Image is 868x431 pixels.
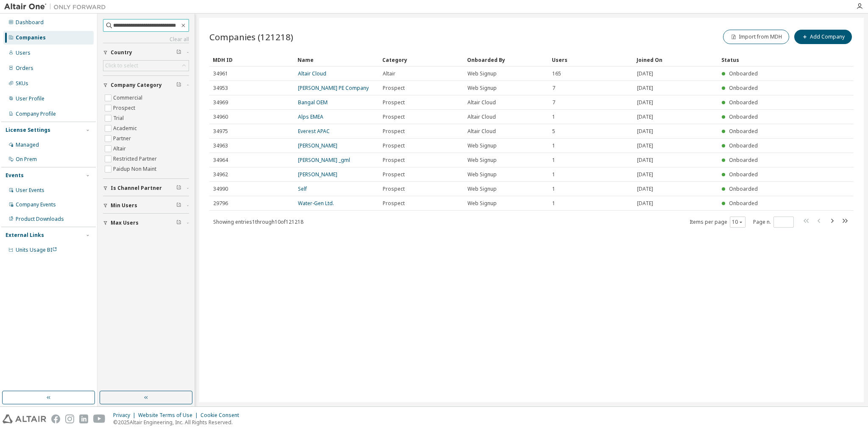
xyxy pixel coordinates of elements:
span: 34960 [213,114,228,120]
div: Dashboard [16,19,44,26]
span: Country [111,49,132,56]
span: Onboarded [729,171,758,178]
a: [PERSON_NAME] [298,142,337,149]
span: [DATE] [637,157,653,164]
div: Companies [16,34,46,41]
span: [DATE] [637,70,653,77]
span: 34969 [213,99,228,106]
div: Joined On [637,53,715,67]
button: Max Users [103,214,189,232]
span: Clear filter [176,202,181,209]
div: Managed [16,142,39,148]
label: Trial [113,113,125,123]
span: [DATE] [637,171,653,178]
label: Paidup Non Maint [113,164,158,174]
span: Units Usage BI [16,246,57,253]
div: Users [16,50,31,56]
div: Events [6,172,24,179]
div: License Settings [6,127,50,133]
span: 7 [552,85,555,92]
span: 34975 [213,128,228,135]
span: Altair [383,70,395,77]
span: 1 [552,142,555,149]
div: Status [721,53,803,67]
span: Altair Cloud [467,99,496,106]
span: 7 [552,99,555,106]
span: Clear filter [176,185,181,192]
span: Altair Cloud [467,128,496,135]
span: Prospect [383,99,405,106]
span: 1 [552,200,555,207]
span: Prospect [383,186,405,192]
span: 165 [552,70,561,77]
div: Orders [16,65,33,72]
span: Clear filter [176,49,181,56]
span: 34964 [213,157,228,164]
span: [DATE] [637,99,653,106]
div: Click to select [105,62,138,69]
a: [PERSON_NAME] [298,171,337,178]
div: Privacy [113,412,138,419]
img: altair_logo.svg [3,414,46,423]
a: Bangal OEM [298,99,328,106]
div: User Events [16,187,45,194]
span: Is Channel Partner [111,185,162,192]
span: Clear filter [176,82,181,89]
a: [PERSON_NAME] _gml [298,156,350,164]
span: Prospect [383,128,405,135]
span: 34962 [213,171,228,178]
span: Onboarded [729,142,758,149]
div: Cookie Consent [200,412,244,419]
div: SKUs [16,80,28,87]
span: [DATE] [637,85,653,92]
a: Clear all [103,36,189,43]
span: [DATE] [637,186,653,192]
span: Prospect [383,142,405,149]
span: Onboarded [729,185,758,192]
span: Clear filter [176,220,181,226]
div: Category [382,53,460,67]
a: Altair Cloud [298,70,326,77]
span: Showing entries 1 through 10 of 121218 [213,218,303,225]
span: Onboarded [729,99,758,106]
a: [PERSON_NAME] PE Company [298,84,369,92]
a: Alps EMEA [298,113,323,120]
span: Web Signup [467,157,497,164]
span: [DATE] [637,142,653,149]
img: youtube.svg [93,414,106,423]
span: Prospect [383,171,405,178]
span: Onboarded [729,128,758,135]
span: Web Signup [467,70,497,77]
span: Onboarded [729,84,758,92]
div: Company Events [16,201,56,208]
div: On Prem [16,156,37,163]
span: Onboarded [729,113,758,120]
span: [DATE] [637,114,653,120]
div: Name [298,53,376,67]
span: Web Signup [467,85,497,92]
div: Users [552,53,630,67]
img: Altair One [4,3,110,11]
div: External Links [6,232,44,239]
span: 34963 [213,142,228,149]
span: Web Signup [467,142,497,149]
span: Min Users [111,202,137,209]
span: 1 [552,186,555,192]
span: Items per page [690,217,746,228]
label: Commercial [113,93,144,103]
div: User Profile [16,95,45,102]
label: Restricted Partner [113,154,159,164]
span: Prospect [383,157,405,164]
span: 1 [552,157,555,164]
span: Prospect [383,200,405,207]
a: Water-Gen Ltd. [298,200,334,207]
button: Min Users [103,196,189,215]
span: [DATE] [637,128,653,135]
span: 1 [552,114,555,120]
button: Company Category [103,76,189,95]
span: Web Signup [467,186,497,192]
div: Company Profile [16,111,56,117]
span: Onboarded [729,70,758,77]
span: Onboarded [729,200,758,207]
label: Prospect [113,103,137,113]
